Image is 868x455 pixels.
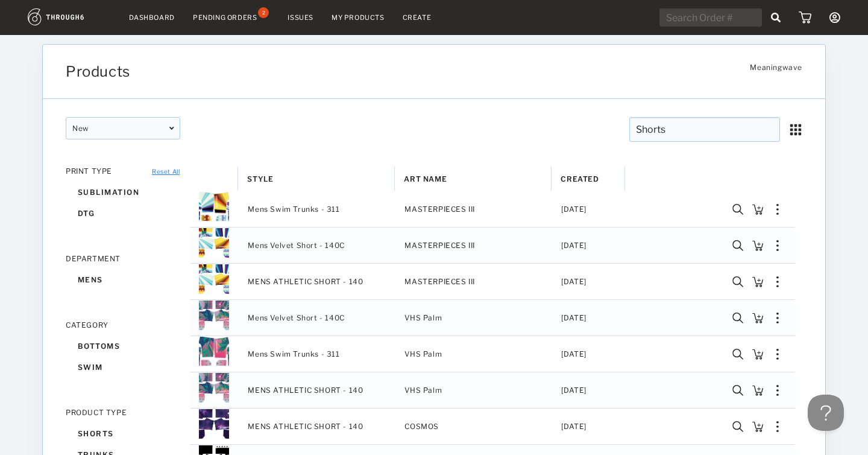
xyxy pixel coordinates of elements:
[66,423,180,444] div: shorts
[776,385,779,396] img: meatball_vertical.0c7b41df.svg
[752,313,763,323] img: icon_add_to_cart.3722cea2.svg
[561,202,587,217] span: [DATE]
[404,301,544,335] span: VHS Palm
[66,167,180,176] div: PRINT TYPE
[404,228,544,262] span: MASTERPIECES III
[561,274,587,290] span: [DATE]
[732,421,743,432] img: icon_search.981774d6.svg
[248,346,339,362] span: Mens Swim Trunks - 311
[332,13,385,22] a: My Products
[190,227,795,264] div: Press SPACE to select this row.
[193,12,269,23] a: Pending Orders2
[66,117,180,139] div: New
[403,13,432,22] a: Create
[659,8,762,27] input: Search Order #
[66,182,180,203] div: sublimation
[561,310,587,326] span: [DATE]
[199,300,229,330] img: 13f65deb-9c69-41ad-a4e5-abdfcb013b80-40W.jpg
[66,269,180,290] div: mens
[561,238,587,253] span: [DATE]
[752,385,763,396] img: icon_add_to_cart.3722cea2.svg
[248,310,344,326] span: Mens Velvet Short - 140C
[404,373,544,407] span: VHS Palm
[561,383,587,398] span: [DATE]
[776,421,779,432] img: meatball_vertical.0c7b41df.svg
[193,13,257,22] div: Pending Orders
[776,240,779,251] img: meatball_vertical.0c7b41df.svg
[66,63,130,80] span: Products
[404,264,544,299] span: MASTERPIECES III
[732,276,743,287] img: icon_search.981774d6.svg
[776,276,779,287] img: meatball_vertical.0c7b41df.svg
[247,174,273,183] span: Style
[752,349,763,360] img: icon_add_to_cart.3722cea2.svg
[66,254,180,263] div: DEPARTMENT
[404,409,544,444] span: COSMOS
[752,240,763,251] img: icon_add_to_cart.3722cea2.svg
[248,419,363,434] span: MENS ATHLETIC SHORT - 140
[776,349,779,360] img: meatball_vertical.0c7b41df.svg
[732,385,743,396] img: icon_search.981774d6.svg
[752,276,763,287] img: icon_add_to_cart.3722cea2.svg
[776,313,779,323] img: meatball_vertical.0c7b41df.svg
[199,336,229,366] img: cdf7ecab-7a64-4345-b3ad-ab13232b1ea6-40W.jpg
[248,202,339,217] span: Mens Swim Trunks - 311
[404,174,447,183] span: Art Name
[561,346,587,362] span: [DATE]
[66,357,180,378] div: swim
[732,349,743,360] img: icon_search.981774d6.svg
[750,63,802,78] span: Meaningwave
[199,372,229,402] img: f6b240b0-40bc-4d57-a46a-fe6697a15701-40W.jpg
[152,168,180,175] a: Reset All
[258,7,269,18] div: 2
[808,395,844,431] iframe: Help Scout Beacon - Open
[732,313,743,323] img: icon_search.981774d6.svg
[732,240,743,251] img: icon_search.981774d6.svg
[799,11,811,24] img: icon_cart.dab5cea1.svg
[190,336,795,372] div: Press SPACE to select this row.
[629,117,780,142] input: Search
[66,320,180,329] div: CATEGORY
[248,274,363,290] span: MENS ATHLETIC SHORT - 140
[199,409,229,439] img: a06a6935-27da-4acf-8186-944198d176b9-40W.jpg
[248,238,344,253] span: Mens Velvet Short - 140C
[129,13,175,22] a: Dashboard
[190,191,795,227] div: Press SPACE to select this row.
[248,383,363,398] span: MENS ATHLETIC SHORT - 140
[190,409,795,445] div: Press SPACE to select this row.
[199,227,229,258] img: cd5d1903-7f92-487d-8dd1-7dffb30a3e76-40W.jpg
[288,13,313,22] a: Issues
[66,336,180,357] div: bottoms
[789,123,802,136] img: icon_grid.a00f4c4d.svg
[190,300,795,336] div: Press SPACE to select this row.
[561,419,587,434] span: [DATE]
[561,174,599,183] span: Created
[66,408,180,417] div: PRODUCT TYPE
[732,204,743,215] img: icon_search.981774d6.svg
[190,372,795,409] div: Press SPACE to select this row.
[66,203,180,224] div: dtg
[752,204,763,215] img: icon_add_to_cart.3722cea2.svg
[404,337,544,371] span: VHS Palm
[199,191,229,221] img: fae82f7a-8195-42a0-8f6b-2040fb92ca46-40W.jpg
[199,264,229,294] img: 5e299607-7da5-4aad-91d3-a84ee6a548e9-40W.jpg
[776,204,779,215] img: meatball_vertical.0c7b41df.svg
[752,421,763,432] img: icon_add_to_cart.3722cea2.svg
[28,8,111,25] img: logo.1c10ca64.svg
[404,192,544,226] span: MASTERPIECES III
[190,264,795,300] div: Press SPACE to select this row.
